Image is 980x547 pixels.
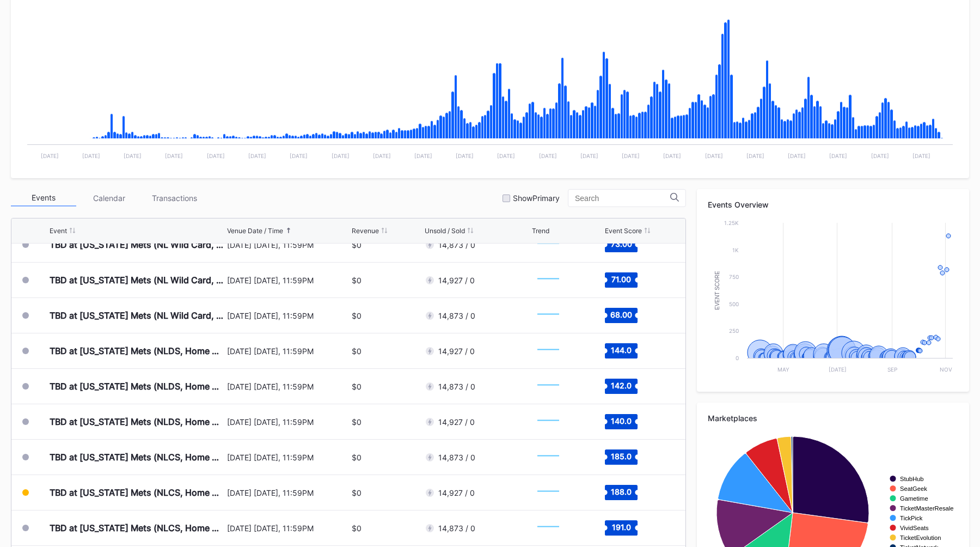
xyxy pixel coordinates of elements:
[352,240,362,250] div: $0
[50,227,67,235] div: Event
[575,194,670,203] input: Search
[227,417,350,427] div: [DATE] [DATE], 11:59PM
[438,382,475,391] div: 14,873 / 0
[532,227,549,235] div: Trend
[438,417,475,427] div: 14,927 / 0
[290,153,308,159] text: [DATE]
[532,514,565,542] svg: Chart title
[611,345,632,355] text: 144.0
[532,231,565,258] svg: Chart title
[227,227,283,235] div: Venue Date / Time
[708,414,958,423] div: Marketplaces
[352,311,362,320] div: $0
[887,366,897,373] text: Sep
[50,381,224,392] div: TBD at [US_STATE] Mets (NLDS, Home Game 2) (If Necessary) (Date TBD)
[414,153,432,159] text: [DATE]
[50,239,224,250] div: TBD at [US_STATE] Mets (NL Wild Card, Home Game 1) (If Necessary)
[76,190,142,206] div: Calendar
[940,366,952,373] text: Nov
[736,355,739,361] text: 0
[227,240,350,250] div: [DATE] [DATE], 11:59PM
[50,452,224,463] div: TBD at [US_STATE] Mets (NLCS, Home Game 1) (If Necessary) (Date TBD)
[732,247,739,253] text: 1k
[611,416,632,426] text: 140.0
[663,153,681,159] text: [DATE]
[124,153,142,159] text: [DATE]
[900,525,929,531] text: VividSeats
[900,476,924,482] text: StubHub
[708,217,958,381] svg: Chart title
[142,190,207,206] div: Transactions
[829,153,847,159] text: [DATE]
[829,366,847,373] text: [DATE]
[871,153,889,159] text: [DATE]
[900,495,928,502] text: Gametime
[227,382,350,391] div: [DATE] [DATE], 11:59PM
[532,408,565,435] svg: Chart title
[227,488,350,497] div: [DATE] [DATE], 11:59PM
[708,200,958,209] div: Events Overview
[900,534,941,541] text: TicketEvolution
[714,271,720,310] text: Event Score
[532,479,565,506] svg: Chart title
[900,485,927,492] text: SeatGeek
[900,515,923,521] text: TickPick
[352,453,362,462] div: $0
[352,227,379,235] div: Revenue
[532,443,565,471] svg: Chart title
[50,522,224,533] div: TBD at [US_STATE] Mets (NLCS, Home Game 3) (If Necessary) (Date TBD)
[912,153,930,159] text: [DATE]
[227,347,350,356] div: [DATE] [DATE], 11:59PM
[207,153,225,159] text: [DATE]
[539,153,557,159] text: [DATE]
[788,153,806,159] text: [DATE]
[438,311,475,320] div: 14,873 / 0
[900,505,953,512] text: TicketMasterResale
[373,153,391,159] text: [DATE]
[41,153,59,159] text: [DATE]
[50,310,224,321] div: TBD at [US_STATE] Mets (NL Wild Card, Home Game 3) (If Necessary)
[532,337,565,364] svg: Chart title
[227,276,350,285] div: [DATE] [DATE], 11:59PM
[352,382,362,391] div: $0
[610,239,632,248] text: 73.00
[50,416,224,427] div: TBD at [US_STATE] Mets (NLDS, Home Game 3) (If Necessary) (Date TBD)
[611,452,632,461] text: 185.0
[611,275,631,284] text: 71.00
[165,153,183,159] text: [DATE]
[729,301,739,307] text: 500
[22,4,958,167] svg: Chart title
[513,193,560,203] div: Show Primary
[611,522,630,532] text: 191.0
[352,417,362,427] div: $0
[622,153,640,159] text: [DATE]
[352,524,362,533] div: $0
[497,153,515,159] text: [DATE]
[50,345,224,356] div: TBD at [US_STATE] Mets (NLDS, Home Game 1) (If Necessary) (Date TBD)
[532,302,565,329] svg: Chart title
[332,153,350,159] text: [DATE]
[248,153,266,159] text: [DATE]
[438,453,475,462] div: 14,873 / 0
[227,453,350,462] div: [DATE] [DATE], 11:59PM
[227,524,350,533] div: [DATE] [DATE], 11:59PM
[352,347,362,356] div: $0
[705,153,723,159] text: [DATE]
[438,240,475,250] div: 14,873 / 0
[580,153,598,159] text: [DATE]
[777,366,789,373] text: May
[438,488,475,497] div: 14,927 / 0
[438,276,475,285] div: 14,927 / 0
[729,327,739,334] text: 250
[11,190,76,206] div: Events
[82,153,100,159] text: [DATE]
[50,487,224,498] div: TBD at [US_STATE] Mets (NLCS, Home Game 2) (If Necessary) (Date TBD)
[605,227,642,235] div: Event Score
[425,227,465,235] div: Unsold / Sold
[610,310,632,319] text: 68.00
[438,347,475,356] div: 14,927 / 0
[227,311,350,320] div: [DATE] [DATE], 11:59PM
[532,266,565,294] svg: Chart title
[611,487,632,496] text: 188.0
[456,153,474,159] text: [DATE]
